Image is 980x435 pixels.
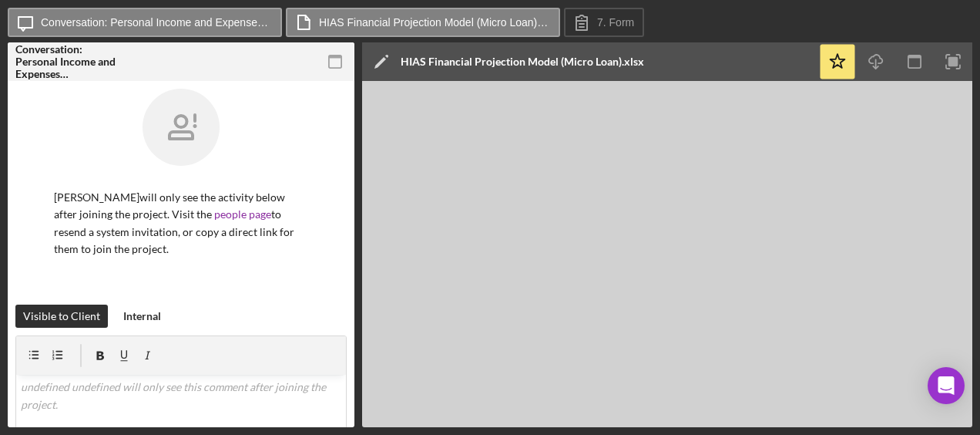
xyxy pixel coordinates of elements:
[8,8,282,37] button: Conversation: Personal Income and Expenses ([PERSON_NAME])
[15,43,123,80] div: Conversation: Personal Income and Expenses ([PERSON_NAME])
[564,8,644,37] button: 7. Form
[116,305,169,328] button: Internal
[286,8,560,37] button: HIAS Financial Projection Model (Micro Loan).xlsx
[54,189,308,258] p: [PERSON_NAME] will only see the activity below after joining the project. Visit the to resend a s...
[401,56,644,68] div: HIAS Financial Projection Model (Micro Loan).xlsx
[41,16,272,29] label: Conversation: Personal Income and Expenses ([PERSON_NAME])
[319,16,550,29] label: HIAS Financial Projection Model (Micro Loan).xlsx
[123,305,161,328] div: Internal
[15,305,108,328] button: Visible to Client
[597,16,634,29] label: 7. Form
[23,305,100,328] div: Visible to Client
[362,81,972,427] iframe: Document Preview
[214,207,271,221] a: people page
[928,367,965,404] div: Open Intercom Messenger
